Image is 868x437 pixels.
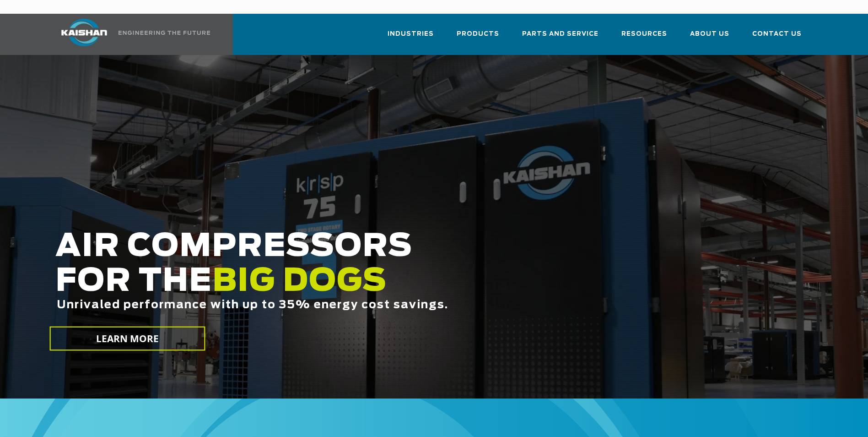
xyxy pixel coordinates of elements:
[50,14,212,55] a: Kaishan USA
[388,29,434,39] span: Industries
[50,19,119,46] img: kaishan logo
[621,29,667,39] span: Resources
[49,327,205,351] a: LEARN MORE
[457,29,499,39] span: Products
[522,29,598,39] span: Parts and Service
[55,229,685,340] h2: AIR COMPRESSORS FOR THE
[522,22,598,53] a: Parts and Service
[57,300,448,311] span: Unrivaled performance with up to 35% energy cost savings.
[690,29,729,39] span: About Us
[457,22,499,53] a: Products
[96,332,159,345] span: LEARN MORE
[752,29,802,39] span: Contact Us
[690,22,729,53] a: About Us
[752,22,802,53] a: Contact Us
[388,22,434,53] a: Industries
[119,31,210,35] img: Engineering the future
[621,22,667,53] a: Resources
[212,266,387,297] span: BIG DOGS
